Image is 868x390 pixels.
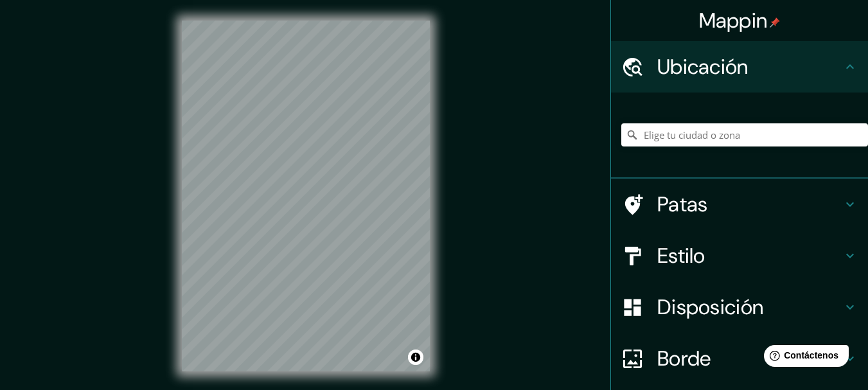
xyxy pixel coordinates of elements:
img: pin-icon.png [770,17,780,28]
div: Patas [611,179,868,230]
input: Elige tu ciudad o zona [621,123,868,146]
button: Activar o desactivar atribución [408,350,423,365]
font: Ubicación [657,53,748,80]
div: Ubicación [611,41,868,93]
div: Disposición [611,281,868,333]
font: Disposición [657,294,763,321]
font: Mappin [699,7,768,34]
div: Borde [611,333,868,384]
iframe: Lanzador de widgets de ayuda [754,340,854,376]
canvas: Mapa [182,21,430,371]
div: Estilo [611,230,868,281]
font: Estilo [657,242,705,269]
font: Patas [657,191,708,218]
font: Borde [657,345,711,372]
